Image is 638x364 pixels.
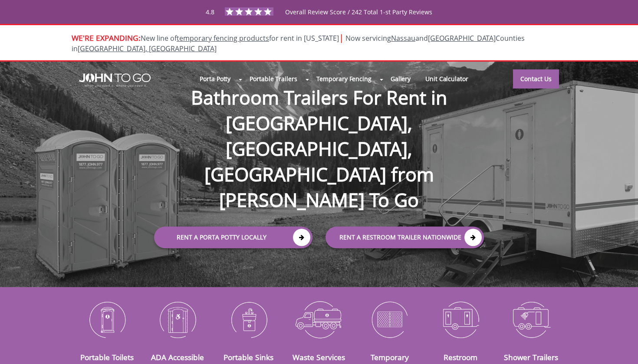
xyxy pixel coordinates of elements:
[431,297,489,342] img: Restroom-Trailers-icon_N.png
[79,73,151,87] img: JOHN to go
[149,297,207,342] img: ADA-Accessible-Units-icon_N.png
[220,297,277,342] img: Portable-Sinks-icon_N.png
[290,297,348,342] img: Waste-Services-icon_N.png
[72,33,525,54] span: New line of for rent in [US_STATE]
[192,69,238,88] a: Porta Potty
[326,227,484,249] a: rent a RESTROOM TRAILER Nationwide
[418,69,476,88] a: Unit Calculator
[177,33,269,43] a: temporary fencing products
[383,69,418,88] a: Gallery
[603,329,638,364] button: Live Chat
[72,33,141,43] span: WE'RE EXPANDING:
[293,352,345,362] a: Waste Services
[154,227,312,249] a: Rent a Porta Potty Locally
[391,33,415,43] a: Nassau
[78,297,136,342] img: Portable-Toilets-icon_N.png
[224,352,273,362] a: Portable Sinks
[502,297,560,342] img: Shower-Trailers-icon_N.png
[309,69,379,88] a: Temporary Fencing
[428,33,496,43] a: [GEOGRAPHIC_DATA]
[145,57,493,213] h1: Bathroom Trailers For Rent in [GEOGRAPHIC_DATA], [GEOGRAPHIC_DATA], [GEOGRAPHIC_DATA] from [PERSO...
[78,44,217,53] a: [GEOGRAPHIC_DATA], [GEOGRAPHIC_DATA]
[504,352,558,362] a: Shower Trailers
[242,69,304,88] a: Portable Trailers
[513,69,559,89] a: Contact Us
[339,32,344,43] span: |
[361,297,418,342] img: Temporary-Fencing-cion_N.png
[206,8,214,16] span: 4.8
[80,352,134,362] a: Portable Toilets
[285,8,432,33] span: Overall Review Score / 242 Total 1-st Party Reviews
